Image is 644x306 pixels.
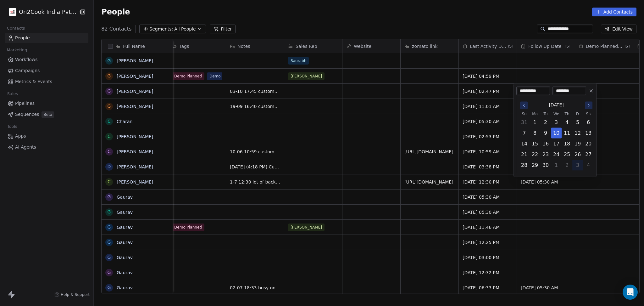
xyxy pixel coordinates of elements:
[519,160,529,170] button: Sunday, September 28th, 2025
[583,160,593,170] button: Saturday, October 4th, 2025
[530,160,540,170] button: Monday, September 29th, 2025
[519,117,529,127] button: Sunday, August 31st, 2025
[519,139,529,149] button: Sunday, September 14th, 2025
[541,139,551,149] button: Tuesday, September 16th, 2025
[519,111,530,117] th: Sunday
[573,139,583,149] button: Friday, September 19th, 2025
[519,128,529,138] button: Sunday, September 7th, 2025
[530,150,540,160] button: Monday, September 22nd, 2025
[562,117,572,127] button: Thursday, September 4th, 2025
[551,160,561,170] button: Wednesday, October 1st, 2025
[541,160,551,170] button: Tuesday, September 30th, 2025
[530,139,540,149] button: Monday, September 15th, 2025
[541,150,551,160] button: Tuesday, September 23rd, 2025
[573,160,583,170] button: Today, Friday, October 3rd, 2025
[530,128,540,138] button: Monday, September 8th, 2025
[551,111,562,117] th: Wednesday
[562,160,572,170] button: Thursday, October 2nd, 2025
[541,117,551,127] button: Tuesday, September 2nd, 2025
[519,150,529,160] button: Sunday, September 21st, 2025
[530,117,540,127] button: Monday, September 1st, 2025
[562,139,572,149] button: Thursday, September 18th, 2025
[551,128,561,138] button: Wednesday, September 10th, 2025, selected
[573,117,583,127] button: Friday, September 5th, 2025
[573,150,583,160] button: Friday, September 26th, 2025
[562,150,572,160] button: Thursday, September 25th, 2025
[551,150,561,160] button: Wednesday, September 24th, 2025
[583,128,593,138] button: Saturday, September 13th, 2025
[520,102,528,109] button: Go to the Previous Month
[551,139,561,149] button: Wednesday, September 17th, 2025
[519,111,594,171] table: September 2025
[572,111,583,117] th: Friday
[562,111,572,117] th: Thursday
[583,150,593,160] button: Saturday, September 27th, 2025
[549,102,563,108] span: [DATE]
[585,102,592,109] button: Go to the Next Month
[551,117,561,127] button: Wednesday, September 3rd, 2025
[583,111,594,117] th: Saturday
[562,128,572,138] button: Thursday, September 11th, 2025
[541,128,551,138] button: Tuesday, September 9th, 2025
[583,139,593,149] button: Saturday, September 20th, 2025
[583,117,593,127] button: Saturday, September 6th, 2025
[540,111,551,117] th: Tuesday
[530,111,540,117] th: Monday
[573,128,583,138] button: Friday, September 12th, 2025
